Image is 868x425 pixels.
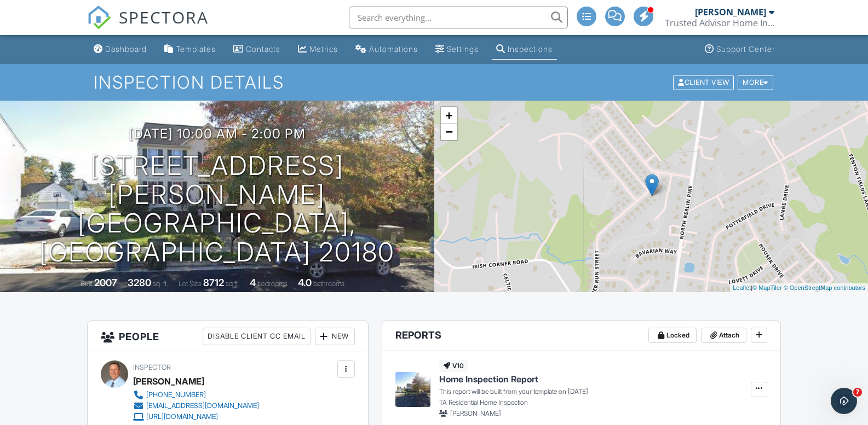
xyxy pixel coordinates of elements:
div: Client View [673,75,734,90]
span: bathrooms [313,280,344,288]
a: Automations (Advanced) [351,39,422,60]
a: Leaflet [733,284,751,291]
div: Trusted Advisor Home Inspections [665,18,774,28]
h1: Inspection Details [94,73,774,92]
a: [PHONE_NUMBER] [133,389,259,400]
a: SPECTORA [87,15,209,38]
a: Metrics [294,39,342,60]
h1: [STREET_ADDRESS][PERSON_NAME] [GEOGRAPHIC_DATA], [GEOGRAPHIC_DATA] 20180 [18,152,417,267]
span: Lot Size [179,280,202,288]
span: sq.ft. [226,280,239,288]
div: Templates [176,44,216,54]
span: bedrooms [257,280,288,288]
div: 8712 [203,277,224,288]
a: Inspections [492,39,557,60]
div: 4.0 [298,277,312,288]
h3: [DATE] 10:00 am - 2:00 pm [129,126,306,141]
a: Dashboard [89,39,151,60]
div: 4 [250,277,256,288]
a: Zoom out [441,124,457,140]
div: [PERSON_NAME] [133,373,204,389]
div: More [738,75,773,90]
a: Zoom in [441,107,457,124]
div: [EMAIL_ADDRESS][DOMAIN_NAME] [146,401,259,410]
iframe: Intercom live chat [831,388,857,414]
a: © OpenStreetMap contributors [784,284,865,291]
div: Contacts [246,44,280,54]
div: 2007 [94,277,117,288]
div: Dashboard [105,44,147,54]
input: Search everything... [349,7,568,28]
a: Support Center [700,39,779,60]
span: SPECTORA [119,5,209,28]
div: 3280 [128,277,151,288]
div: | [730,283,868,293]
div: Support Center [716,44,775,54]
a: Client View [672,78,737,86]
a: [EMAIL_ADDRESS][DOMAIN_NAME] [133,400,259,411]
div: [PERSON_NAME] [695,7,766,18]
div: Automations [369,44,418,54]
img: The Best Home Inspection Software - Spectora [87,5,111,30]
h3: People [88,321,368,352]
a: Settings [431,39,483,60]
span: sq. ft. [153,280,168,288]
span: Built [81,280,93,288]
span: Inspector [133,363,171,371]
div: New [315,328,355,345]
div: Disable Client CC Email [203,328,311,345]
div: Settings [447,44,479,54]
div: Inspections [508,44,553,54]
div: Metrics [309,44,338,54]
span: 7 [853,388,862,397]
div: [URL][DOMAIN_NAME] [146,412,218,421]
a: [URL][DOMAIN_NAME] [133,411,259,422]
a: Contacts [229,39,285,60]
div: [PHONE_NUMBER] [146,391,206,399]
a: Templates [160,39,220,60]
a: © MapTiler [752,284,782,291]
